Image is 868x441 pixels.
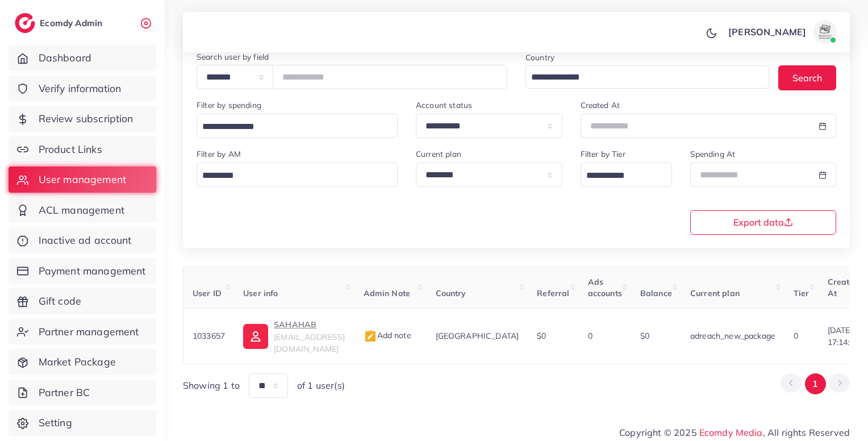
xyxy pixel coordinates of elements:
[9,349,156,375] a: Market Package
[39,142,102,157] span: Product Links
[690,331,775,341] span: adreach_new_package
[243,288,278,298] span: User info
[39,81,122,96] span: Verify information
[588,277,622,298] span: Ads accounts
[39,233,132,248] span: Inactive ad account
[537,331,546,341] span: $0
[828,324,859,348] span: [DATE] 17:14:58
[794,331,798,341] span: 0
[813,20,836,43] img: avatar
[274,318,345,331] p: SAHAHAB
[728,25,806,39] p: [PERSON_NAME]
[9,380,156,406] a: Partner BC
[364,330,377,343] img: admin_note.cdd0b510.svg
[9,319,156,345] a: Partner management
[581,148,625,160] label: Filter by Tier
[581,163,672,187] div: Search for option
[781,373,850,394] ul: Pagination
[619,426,850,439] span: Copyright © 2025
[763,426,850,439] span: , All rights Reserved
[9,45,156,71] a: Dashboard
[690,288,740,298] span: Current plan
[39,111,133,126] span: Review subscription
[794,288,809,298] span: Tier
[198,118,383,136] input: Search for option
[197,114,398,138] div: Search for option
[699,427,763,438] a: Ecomdy Media
[40,18,105,28] h2: Ecomdy Admin
[197,99,261,111] label: Filter by spending
[193,288,222,298] span: User ID
[416,148,461,160] label: Current plan
[39,385,90,400] span: Partner BC
[9,197,156,223] a: ACL management
[243,318,345,355] a: SAHAHAB[EMAIL_ADDRESS][DOMAIN_NAME]
[39,294,81,309] span: Gift code
[364,330,411,340] span: Add note
[9,227,156,253] a: Inactive ad account
[9,288,156,314] a: Gift code
[722,20,841,43] a: [PERSON_NAME]avatar
[364,288,411,298] span: Admin Note
[436,331,519,341] span: [GEOGRAPHIC_DATA]
[436,288,466,298] span: Country
[39,51,91,65] span: Dashboard
[805,373,826,394] button: Go to page 1
[243,324,268,349] img: ic-user-info.36bf1079.svg
[39,415,72,430] span: Setting
[588,331,592,341] span: 0
[690,148,736,160] label: Spending At
[537,288,569,298] span: Referral
[640,288,672,298] span: Balance
[39,172,126,187] span: User management
[274,332,345,353] span: [EMAIL_ADDRESS][DOMAIN_NAME]
[733,218,793,227] span: Export data
[15,13,105,33] a: logoEcomdy Admin
[778,65,836,90] button: Search
[582,167,657,185] input: Search for option
[9,76,156,102] a: Verify information
[39,264,146,278] span: Payment management
[525,65,769,89] div: Search for option
[15,13,35,33] img: logo
[39,355,116,369] span: Market Package
[581,99,620,111] label: Created At
[9,106,156,132] a: Review subscription
[640,331,649,341] span: $0
[39,203,124,218] span: ACL management
[197,148,241,160] label: Filter by AM
[416,99,472,111] label: Account status
[198,167,383,185] input: Search for option
[9,410,156,436] a: Setting
[9,258,156,284] a: Payment management
[527,69,754,86] input: Search for option
[9,167,156,193] a: User management
[197,163,398,187] div: Search for option
[193,331,225,341] span: 1033657
[183,379,240,392] span: Showing 1 to
[828,277,854,298] span: Create At
[690,210,837,235] button: Export data
[9,136,156,163] a: Product Links
[39,324,139,339] span: Partner management
[297,379,345,392] span: of 1 user(s)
